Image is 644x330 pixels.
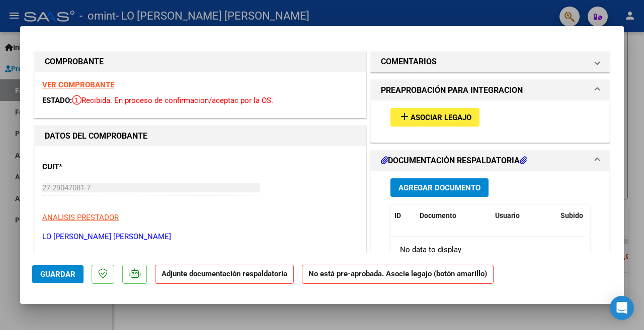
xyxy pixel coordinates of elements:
mat-expansion-panel-header: COMENTARIOS [371,52,609,72]
div: PREAPROBACIÓN PARA INTEGRACION [371,100,609,142]
mat-expansion-panel-header: DOCUMENTACIÓN RESPALDATORIA [371,151,609,171]
div: No data to display [390,237,586,262]
datatable-header-cell: ID [390,205,416,227]
span: Subido [560,211,583,219]
span: Guardar [40,270,75,279]
span: Recibida. En proceso de confirmacion/aceptac por la OS. [72,96,273,105]
mat-expansion-panel-header: PREAPROBACIÓN PARA INTEGRACION [371,80,609,100]
strong: No está pre-aprobada. Asocie legajo (botón amarillo) [302,265,494,284]
datatable-header-cell: Documento [416,205,491,227]
h1: PREAPROBACIÓN PARA INTEGRACION [381,84,523,96]
span: ID [394,211,401,219]
strong: DATOS DEL COMPROBANTE [45,131,147,141]
span: Asociar Legajo [411,113,471,122]
strong: COMPROBANTE [45,57,104,66]
h1: COMENTARIOS [381,56,437,68]
datatable-header-cell: Usuario [491,205,556,227]
a: VER COMPROBANTE [42,80,114,89]
button: Guardar [32,265,84,283]
mat-icon: add [398,111,411,123]
span: ANALISIS PRESTADOR [42,213,119,222]
h1: DOCUMENTACIÓN RESPALDATORIA [381,155,527,167]
div: Open Intercom Messenger [610,296,634,320]
p: LO [PERSON_NAME] [PERSON_NAME] [42,231,358,243]
button: Asociar Legajo [390,108,479,127]
datatable-header-cell: Subido [556,205,607,227]
span: Usuario [495,211,520,219]
span: Agregar Documento [398,183,480,192]
strong: Adjunte documentación respaldatoria [162,269,287,278]
p: CUIT [42,161,137,173]
span: ESTADO: [42,96,72,105]
span: Documento [420,211,456,219]
button: Agregar Documento [390,178,489,197]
